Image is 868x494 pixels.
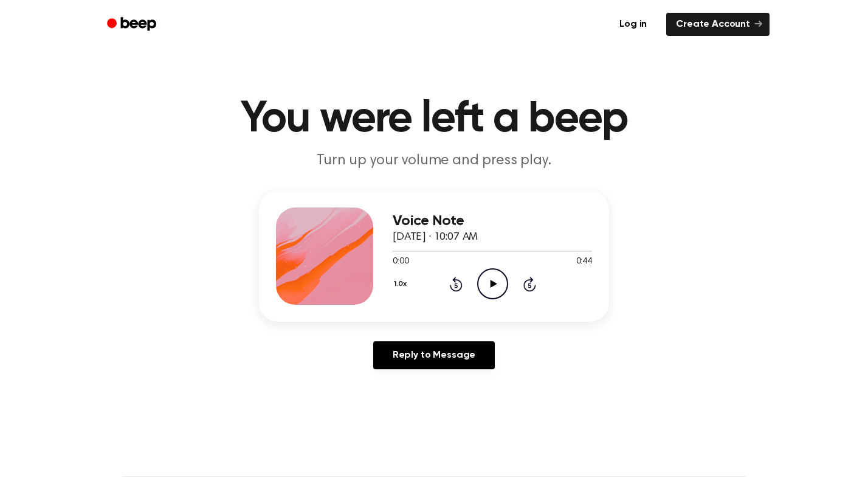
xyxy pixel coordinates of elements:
[98,13,167,37] a: Beep
[373,341,495,369] a: Reply to Message
[576,256,592,268] span: 0:44
[393,274,411,294] button: 1.0x
[607,10,659,38] a: Log in
[393,213,592,229] h3: Voice Note
[666,13,770,36] a: Create Account
[393,232,478,243] span: [DATE] · 10:07 AM
[123,97,745,141] h1: You were left a beep
[201,151,667,171] p: Turn up your volume and press play.
[393,256,408,268] span: 0:00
